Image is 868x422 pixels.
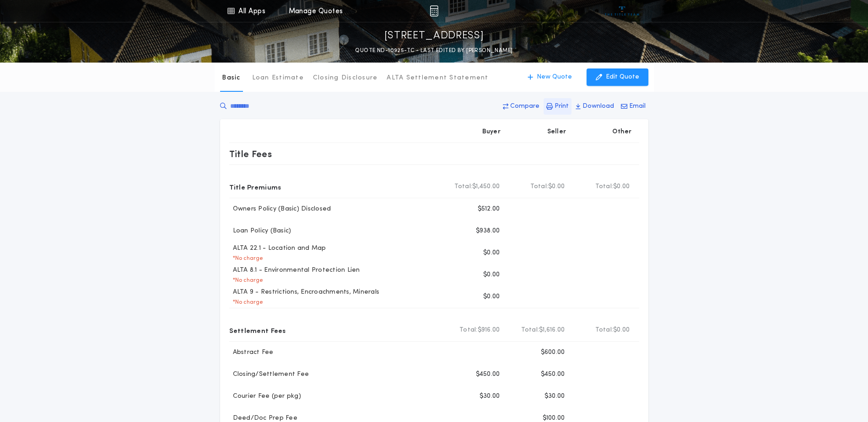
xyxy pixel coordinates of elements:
[613,326,630,335] span: $0.00
[545,392,565,401] p: $30.00
[548,182,565,191] span: $0.00
[478,326,500,335] span: $916.00
[387,74,488,83] p: ALTA Settlement Statement
[606,73,639,82] p: Edit Quote
[229,348,274,357] p: Abstract Fee
[587,69,648,86] button: Edit Quote
[478,205,500,214] p: $512.00
[313,74,378,83] p: Closing Disclosure
[482,127,501,137] p: Buyer
[229,266,360,275] p: ALTA 8.1 - Environmental Protection Lien
[229,277,264,284] p: * No charge
[355,46,512,55] p: QUOTE ND-10925-TC - LAST EDITED BY [PERSON_NAME]
[229,323,286,338] p: Settlement Fees
[582,102,614,111] p: Download
[547,127,566,137] p: Seller
[476,227,500,236] p: $938.00
[480,392,500,401] p: $30.00
[476,370,500,379] p: $450.00
[605,6,639,16] img: vs-icon
[454,182,473,191] b: Total:
[483,292,500,301] p: $0.00
[530,182,549,191] b: Total:
[229,370,309,379] p: Closing/Settlement Fee
[459,326,478,335] b: Total:
[229,288,380,297] p: ALTA 9 - Restrictions, Encroachments, Minerals
[613,182,630,191] span: $0.00
[541,348,565,357] p: $600.00
[518,69,581,86] button: New Quote
[544,98,571,115] button: Print
[537,73,572,82] p: New Quote
[229,147,272,161] p: Title Fees
[252,74,304,83] p: Loan Estimate
[229,244,326,253] p: ALTA 22.1 - Location and Map
[430,5,438,16] img: img
[612,127,631,137] p: Other
[618,98,648,115] button: Email
[229,392,301,401] p: Courier Fee (per pkg)
[541,370,565,379] p: $450.00
[229,179,281,194] p: Title Premiums
[483,270,500,280] p: $0.00
[229,205,331,214] p: Owners Policy (Basic) Disclosed
[573,98,617,115] button: Download
[472,182,500,191] span: $1,450.00
[229,227,291,236] p: Loan Policy (Basic)
[229,299,264,306] p: * No charge
[510,102,539,111] p: Compare
[539,326,565,335] span: $1,616.00
[595,326,614,335] b: Total:
[483,248,500,258] p: $0.00
[229,255,264,262] p: * No charge
[629,102,646,111] p: Email
[500,98,542,115] button: Compare
[555,102,569,111] p: Print
[222,74,240,83] p: Basic
[384,29,484,43] p: [STREET_ADDRESS]
[521,326,539,335] b: Total:
[595,182,614,191] b: Total:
